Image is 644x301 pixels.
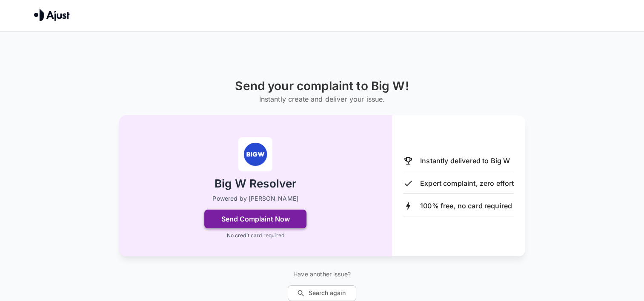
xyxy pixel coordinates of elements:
[420,201,512,211] p: 100% free, no card required
[34,9,70,21] img: Ajust
[420,156,510,166] p: Instantly delivered to Big W
[212,194,298,203] p: Powered by [PERSON_NAME]
[235,93,409,105] h6: Instantly create and deliver your issue.
[288,270,356,278] p: Have another issue?
[235,79,409,93] h1: Send your complaint to Big W!
[226,232,284,239] p: No credit card required
[215,176,296,191] h2: Big W Resolver
[420,178,514,188] p: Expert complaint, zero effort
[204,210,306,228] button: Send Complaint Now
[288,285,356,301] button: Search again
[238,137,272,171] img: Big W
